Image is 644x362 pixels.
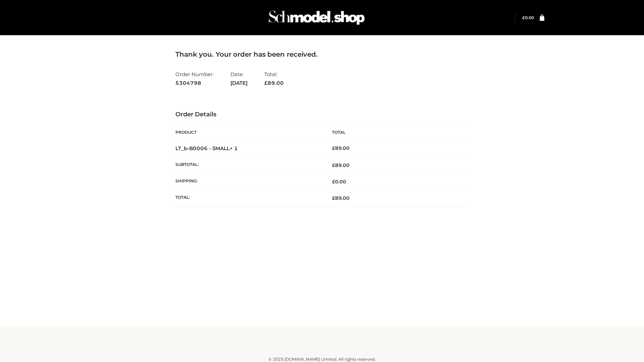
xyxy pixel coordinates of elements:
span: £ [264,80,268,86]
th: Total: [175,190,322,206]
a: £0.00 [522,15,534,20]
span: £ [332,145,335,151]
li: Date: [230,68,248,89]
span: £ [332,162,335,168]
th: Shipping: [175,174,322,190]
span: £ [522,15,525,20]
bdi: 89.00 [332,145,350,151]
bdi: 0.00 [522,15,534,20]
h3: Order Details [175,111,469,118]
strong: 5304798 [175,79,214,87]
strong: LT_b-B0006 - SMALL [175,145,238,152]
span: £ [332,195,335,201]
li: Total: [264,68,284,89]
th: Subtotal: [175,157,322,173]
th: Product [175,125,322,140]
span: 89.00 [264,80,284,86]
h3: Thank you. Your order has been received. [175,50,469,58]
span: 89.00 [332,162,350,168]
strong: × 1 [230,145,238,152]
bdi: 0.00 [332,179,346,185]
span: £ [332,179,335,185]
th: Total [322,125,469,140]
img: Schmodel Admin 964 [266,4,367,31]
li: Order Number: [175,68,214,89]
span: 89.00 [332,195,350,201]
strong: [DATE] [230,79,248,87]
